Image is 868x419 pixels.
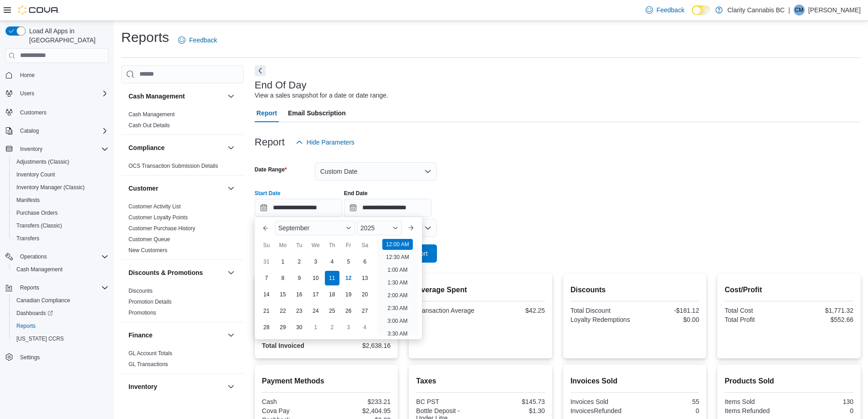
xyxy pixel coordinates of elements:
div: day-26 [341,304,356,318]
a: Transfers [13,233,43,244]
button: Inventory [128,382,224,391]
span: Transfers (Classic) [16,222,62,229]
div: day-4 [325,254,339,269]
button: Discounts & Promotions [128,268,224,277]
div: day-2 [292,254,307,269]
a: Transfers (Classic) [13,220,66,231]
a: [US_STATE] CCRS [13,333,67,344]
input: Press the down key to enter a popover containing a calendar. Press the escape key to close the po... [255,199,342,217]
a: Purchase Orders [13,207,62,218]
button: Cash Management [128,92,224,101]
h2: Payment Methods [262,376,391,387]
div: day-5 [341,254,356,269]
span: Reports [13,321,108,331]
div: $42.25 [483,307,545,314]
div: day-20 [358,287,372,302]
label: End Date [344,190,368,197]
h3: End Of Day [255,80,307,91]
span: Transfers (Classic) [13,220,108,231]
div: day-12 [341,271,356,285]
span: Inventory Manager (Classic) [16,184,85,191]
div: day-1 [276,254,290,269]
span: Inventory Manager (Classic) [13,182,108,193]
button: Finance [226,330,236,341]
a: Inventory Manager (Classic) [13,182,88,193]
button: Manifests [9,194,112,207]
div: Button. Open the month selector. September is currently selected. [275,221,355,235]
h2: Products Sold [724,376,853,387]
button: Purchase Orders [9,207,112,219]
span: Inventory Count [13,169,108,180]
div: 55 [637,398,699,405]
button: Customers [2,105,112,119]
button: Inventory [16,144,46,155]
div: day-28 [259,320,274,335]
h3: Customer [128,184,158,193]
button: Compliance [128,143,224,152]
div: day-29 [276,320,290,335]
div: day-3 [308,254,323,269]
a: Customer Activity List [128,203,181,210]
span: Feedback [657,5,684,15]
span: Inventory [16,144,108,155]
div: 130 [791,398,853,405]
div: Total Discount [570,307,633,314]
span: Adjustments (Classic) [16,158,69,166]
span: Inventory Count [16,171,55,178]
button: Home [2,68,112,82]
div: day-7 [259,271,274,285]
span: Reports [16,282,108,293]
a: Reports [13,321,39,331]
div: Cash [262,398,324,405]
button: Canadian Compliance [9,294,112,307]
div: $233.21 [328,398,390,405]
button: Next [255,65,266,76]
div: day-30 [292,320,307,335]
span: Catalog [20,127,39,134]
div: day-23 [292,304,307,318]
span: Purchase Orders [16,209,58,217]
button: Reports [9,320,112,332]
div: day-10 [308,271,323,285]
span: Transfers [16,235,39,242]
a: Cash Out Details [128,122,170,129]
a: Dashboards [13,308,56,319]
a: Discounts [128,288,153,294]
button: Operations [16,251,51,262]
span: Canadian Compliance [13,295,108,306]
h3: Finance [128,331,153,340]
div: day-18 [325,287,339,302]
span: Customer Queue [128,236,170,243]
a: Settings [16,352,43,363]
button: Adjustments (Classic) [9,155,112,168]
a: Feedback [642,1,688,19]
li: 12:30 AM [382,252,413,263]
div: day-2 [325,320,339,335]
div: day-4 [358,320,372,335]
div: day-3 [341,320,356,335]
span: Cash Management [128,111,175,118]
a: Manifests [13,195,43,206]
div: September, 2025 [258,253,373,336]
span: Settings [20,354,40,361]
div: $2,404.95 [328,407,390,414]
div: Loyalty Redemptions [570,316,633,323]
div: day-14 [259,287,274,302]
a: Canadian Compliance [13,295,74,306]
div: day-13 [358,271,372,285]
button: Transfers [9,232,112,245]
button: Custom Date [315,162,437,181]
span: Home [16,69,108,81]
span: Settings [16,352,108,363]
button: Hide Parameters [292,133,358,151]
a: Adjustments (Classic) [13,156,73,167]
span: [US_STATE] CCRS [16,335,64,342]
span: Reports [20,284,39,291]
span: Cash Management [13,264,108,275]
button: Reports [16,282,43,293]
span: Adjustments (Classic) [13,156,108,167]
button: Cash Management [9,263,112,276]
button: Transfers (Classic) [9,219,112,232]
div: We [308,238,323,253]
